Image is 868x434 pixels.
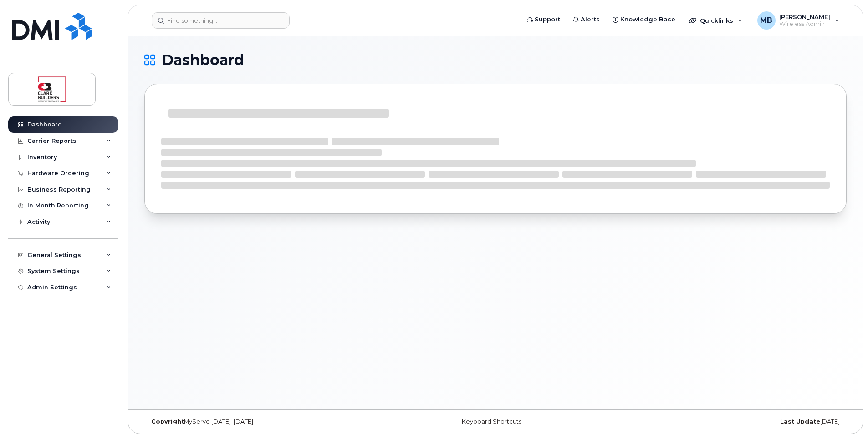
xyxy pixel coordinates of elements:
strong: Last Update [780,418,820,425]
div: [DATE] [613,418,847,425]
a: Keyboard Shortcuts [462,418,521,425]
span: Dashboard [162,53,244,67]
strong: Copyright [151,418,184,425]
div: MyServe [DATE]–[DATE] [144,418,378,425]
